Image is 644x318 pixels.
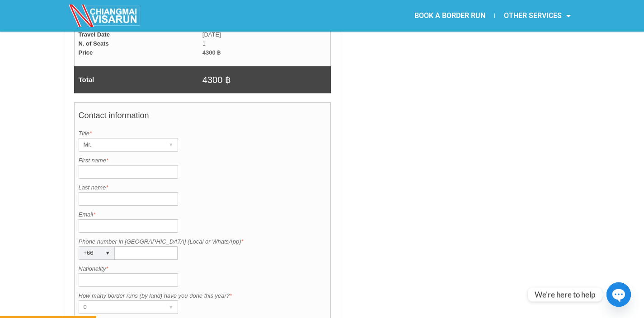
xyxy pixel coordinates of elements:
td: 4300 ฿ [202,48,331,57]
div: ▾ [165,138,178,151]
label: Nationality [79,264,327,273]
label: First name [79,156,327,165]
div: +66 [79,247,97,259]
td: 1 [202,39,331,48]
label: Title [79,129,327,138]
label: Email [79,210,327,219]
td: Total [74,66,202,93]
td: [DATE] [202,30,331,39]
td: Travel Date [74,30,202,39]
div: ▾ [102,247,114,259]
label: How many border runs (by land) have you done this year? [79,291,327,300]
label: Last name [79,183,327,192]
td: Price [74,48,202,57]
td: N. of Seats [74,39,202,48]
nav: Menu [322,5,580,26]
a: BOOK A BORDER RUN [405,5,494,26]
a: OTHER SERVICES [495,5,580,26]
td: 4300 ฿ [202,66,331,93]
div: 0 [79,301,160,313]
label: Phone number in [GEOGRAPHIC_DATA] (Local or WhatsApp) [79,237,327,246]
h4: Contact information [79,106,327,129]
div: Mr. [79,138,160,151]
div: ▾ [165,301,178,313]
